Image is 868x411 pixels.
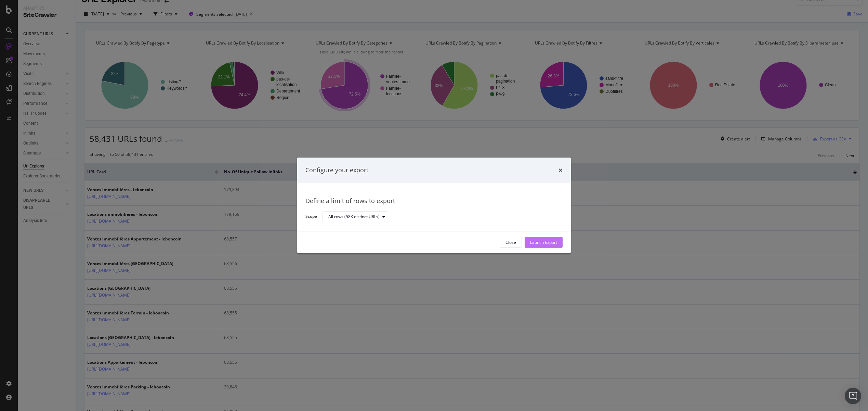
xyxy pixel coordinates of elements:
div: Configure your export [305,166,368,175]
div: Define a limit of rows to export [305,197,563,206]
div: Launch Export [530,239,557,245]
button: All rows (58K distinct URLs) [323,211,388,222]
label: Scope [305,214,317,221]
div: times [558,166,563,175]
div: All rows (58K distinct URLs) [328,215,380,219]
button: Launch Export [525,237,563,248]
div: Close [505,239,516,245]
div: Open Intercom Messenger [845,388,861,404]
button: Close [500,237,522,248]
div: modal [297,158,571,253]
